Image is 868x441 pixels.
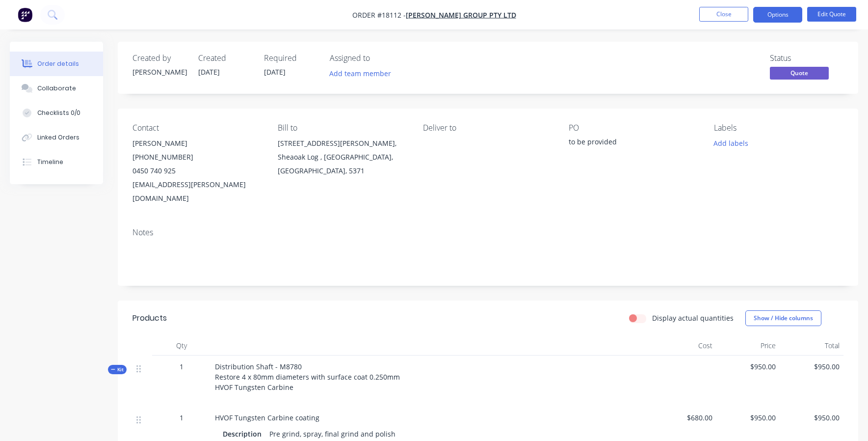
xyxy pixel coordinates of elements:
[10,52,103,76] button: Order details
[132,178,262,205] div: [EMAIL_ADDRESS][PERSON_NAME][DOMAIN_NAME]
[720,413,776,423] span: $950.00
[111,366,124,373] span: Kit
[784,413,840,423] span: $950.00
[264,67,286,77] span: [DATE]
[198,67,220,77] span: [DATE]
[132,150,262,164] div: [PHONE_NUMBER]
[807,7,856,22] button: Edit Quote
[132,123,262,133] div: Contact
[223,427,265,441] div: Description
[569,123,698,133] div: PO
[198,54,252,63] div: Created
[753,7,802,23] button: Options
[716,336,780,356] div: Price
[653,336,716,356] div: Cost
[278,150,407,178] div: Sheaoak Log , [GEOGRAPHIC_DATA], [GEOGRAPHIC_DATA], 5371
[215,413,319,422] span: HVOF Tungsten Carbine coating
[10,125,103,150] button: Linked Orders
[132,137,262,150] div: [PERSON_NAME]
[215,362,400,392] span: Distribution Shaft - M8780 Restore 4 x 80mm diameters with surface coat 0.250mm HVOF Tungsten Car...
[132,67,186,77] div: [PERSON_NAME]
[18,7,32,22] img: Factory
[714,123,843,133] div: Labels
[699,7,748,22] button: Close
[709,137,754,150] button: Add labels
[720,361,776,372] span: $950.00
[152,336,211,356] div: Qty
[108,365,127,374] div: Kit
[745,310,821,326] button: Show / Hide columns
[180,413,184,423] span: 1
[37,109,80,117] div: Checklists 0/0
[770,67,829,79] span: Quote
[10,150,103,174] button: Timeline
[330,67,396,80] button: Add team member
[352,10,406,20] span: Order #18112 -
[324,67,396,80] button: Add team member
[37,59,79,68] div: Order details
[278,137,407,178] div: [STREET_ADDRESS][PERSON_NAME],Sheaoak Log , [GEOGRAPHIC_DATA], [GEOGRAPHIC_DATA], 5371
[423,123,552,133] div: Deliver to
[406,10,516,20] a: [PERSON_NAME] Group Pty Ltd
[770,67,829,82] button: Quote
[10,101,103,125] button: Checklists 0/0
[132,228,843,237] div: Notes
[37,158,63,166] div: Timeline
[330,54,428,63] div: Assigned to
[132,137,262,205] div: [PERSON_NAME][PHONE_NUMBER]0450 740 925[EMAIL_ADDRESS][PERSON_NAME][DOMAIN_NAME]
[652,313,734,323] label: Display actual quantities
[132,54,186,63] div: Created by
[37,133,79,142] div: Linked Orders
[10,76,103,101] button: Collaborate
[770,54,843,63] div: Status
[780,336,843,356] div: Total
[569,137,691,150] div: to be provided
[180,361,184,372] span: 1
[278,123,407,133] div: Bill to
[657,413,712,423] span: $680.00
[37,84,76,93] div: Collaborate
[784,361,840,372] span: $950.00
[132,164,262,178] div: 0450 740 925
[278,137,407,150] div: [STREET_ADDRESS][PERSON_NAME],
[265,427,399,441] div: Pre grind, spray, final grind and polish
[132,312,167,324] div: Products
[264,54,318,63] div: Required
